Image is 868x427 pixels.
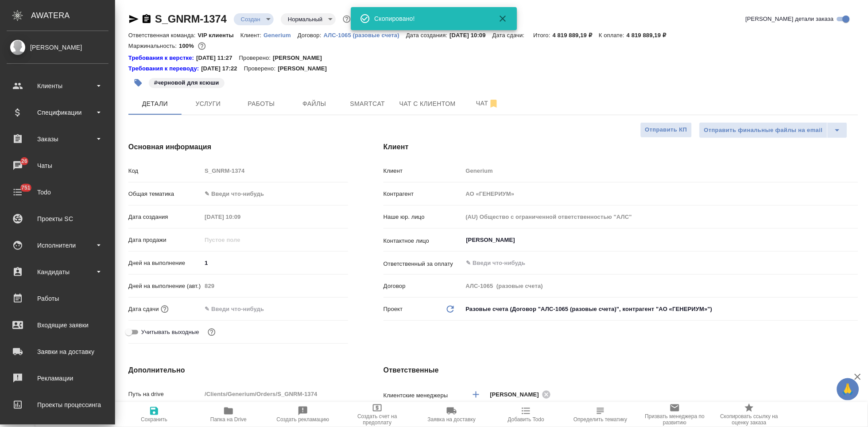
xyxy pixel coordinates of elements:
a: Рекламации [2,367,113,389]
a: Входящие заявки [2,314,113,336]
input: Пустое поле [201,279,348,292]
input: Пустое поле [463,210,858,223]
span: Заявка на доставку [428,416,476,423]
button: Скопировать ссылку [141,14,152,24]
button: Создан [238,16,263,23]
span: Добавить Todo [508,416,544,423]
span: Smartcat [346,98,389,109]
p: Контрагент [384,190,463,198]
button: Призвать менеджера по развитию [638,402,712,427]
div: Кандидаты [7,265,108,279]
p: Код [128,167,201,175]
button: 0.00 RUB; [196,40,208,52]
div: Исполнители [7,239,108,252]
span: Создать рекламацию [277,416,329,423]
input: Пустое поле [463,187,858,200]
p: Дата сдачи [128,305,159,314]
p: Проект [384,305,403,314]
span: Отправить КП [645,125,687,135]
p: [DATE] 17:22 [201,64,244,73]
span: Работы [240,98,283,109]
p: Ответственная команда: [128,32,198,39]
a: Generium [263,31,298,39]
p: Дней на выполнение (авт.) [128,282,201,291]
p: Клиент: [240,32,263,39]
h4: Ответственные [384,365,858,376]
button: Сохранить [117,402,191,427]
input: Пустое поле [201,233,279,246]
button: Добавить менеджера [465,384,487,405]
p: Дней на выполнение [128,259,201,268]
button: Скопировать ссылку на оценку заказа [712,402,787,427]
span: Определить тематику [573,416,627,423]
input: ✎ Введи что-нибудь [201,303,279,315]
span: Призвать менеджера по развитию [643,413,707,426]
p: Наше юр. лицо [384,213,463,221]
p: Контактное лицо [384,237,463,245]
span: Папка на Drive [210,416,247,423]
input: Пустое поле [463,164,858,177]
p: [PERSON_NAME] [273,54,329,62]
span: 26 [16,157,33,166]
svg: Отписаться [488,98,499,109]
p: Путь на drive [128,390,201,399]
a: Заявки на доставку [2,341,113,363]
p: Договор: [298,32,324,39]
span: Файлы [293,98,336,109]
p: [DATE] 10:09 [450,32,493,39]
div: Скопировано! [375,14,485,23]
span: Создать счет на предоплату [345,413,409,426]
p: Дата сдачи: [492,32,527,39]
div: ✎ Введи что-нибудь [205,190,337,198]
span: Скопировать ссылку на оценку заказа [717,413,781,426]
button: Отправить финальные файлы на email [699,122,828,138]
div: AWATERA [31,7,115,24]
div: Разовые счета (Договор "АЛС-1065 (разовые счета)", контрагент "АО «ГЕНЕРИУМ»") [463,302,858,317]
div: Заявки на доставку [7,345,108,358]
a: Проекты процессинга [2,394,113,416]
h4: Основная информация [128,142,348,152]
input: Пустое поле [201,164,348,177]
p: Ответственный за оплату [384,260,463,268]
div: Рекламации [7,372,108,385]
span: Чат [466,98,509,109]
p: Дата создания: [406,32,449,39]
span: [PERSON_NAME] детали заказа [746,15,834,23]
p: [DATE] 11:27 [196,54,239,62]
button: Создать счет на предоплату [340,402,415,427]
div: [PERSON_NAME] [7,43,108,52]
div: Входящие заявки [7,318,108,332]
a: 751Todo [2,181,113,203]
p: Generium [263,32,298,39]
div: Заказы [7,132,108,146]
button: Отправить КП [640,122,692,138]
div: Проекты SC [7,212,108,225]
span: Детали [134,98,176,109]
span: Чат с клиентом [399,98,456,109]
p: АЛС-1065 (разовые счета) [324,32,406,39]
div: Спецификации [7,106,108,119]
button: Open [853,239,855,241]
div: Работы [7,292,108,305]
a: Требования к верстке: [128,54,196,62]
div: Нажми, чтобы открыть папку с инструкцией [128,64,201,73]
p: Дата продажи [128,236,201,245]
div: Todo [7,186,108,199]
div: Проекты процессинга [7,398,108,411]
p: Маржинальность: [128,43,179,49]
button: Определить тематику [563,402,638,427]
a: Проекты SC [2,208,113,230]
p: 4 819 889,19 ₽ [553,32,599,39]
button: Создать рекламацию [266,402,340,427]
div: ✎ Введи что-нибудь [201,186,348,202]
a: АЛС-1065 (разовые счета) [324,31,406,39]
div: [PERSON_NAME] [490,389,554,400]
div: Создан [281,13,336,25]
button: Нормальный [285,16,325,23]
p: 4 819 889,19 ₽ [627,32,673,39]
button: Скопировать ссылку для ЯМессенджера [128,14,139,24]
h4: Клиент [384,142,858,152]
button: Папка на Drive [191,402,266,427]
input: Пустое поле [201,210,279,223]
button: Доп статусы указывают на важность/срочность заказа [341,13,353,25]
